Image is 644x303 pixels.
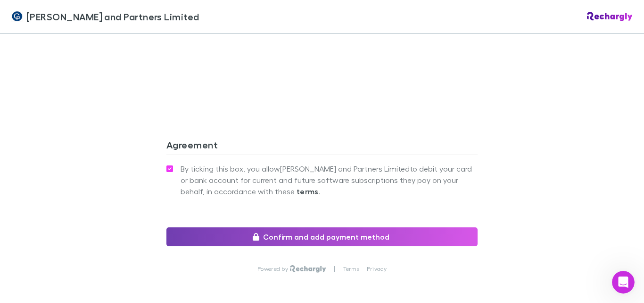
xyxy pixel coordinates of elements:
[367,265,387,273] a: Privacy
[257,265,290,273] p: Powered by
[166,227,478,246] button: Confirm and add payment method
[290,265,326,273] img: Rechargly Logo
[343,265,359,273] a: Terms
[26,9,199,24] span: [PERSON_NAME] and Partners Limited
[181,163,478,197] span: By ticking this box, you allow [PERSON_NAME] and Partners Limited to debit your card or bank acco...
[166,139,478,154] h3: Agreement
[587,12,633,21] img: Rechargly Logo
[297,187,319,196] strong: terms
[612,271,635,294] iframe: Intercom live chat
[334,265,335,273] p: |
[11,11,23,22] img: Coates and Partners Limited's Logo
